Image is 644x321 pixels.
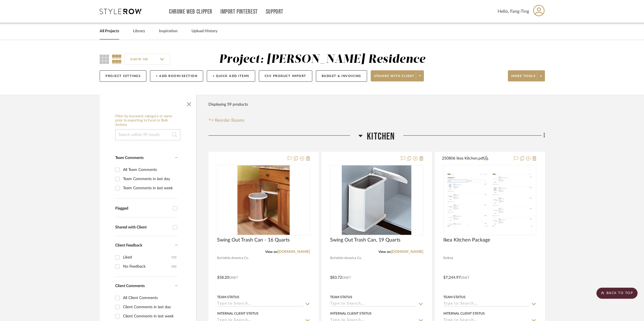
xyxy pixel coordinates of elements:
[371,70,424,81] button: Share with client
[498,8,529,15] span: Hello, Fang-Ting
[123,165,176,174] div: All Team Comments
[217,295,239,300] div: Team Status
[159,28,178,35] a: Inspiration
[123,303,176,312] div: Client Comments in last day
[115,243,142,247] span: Client Feedback
[266,9,283,14] a: Support
[217,237,290,243] span: Swing Out Trash Can - 16 Quarts
[265,250,277,253] span: View on
[443,302,530,307] input: Type to Search…
[229,165,298,235] img: Swing Out Trash Can - 16 Quarts
[342,165,411,235] img: Swing Out Trash Can, 19 Quarts
[100,28,119,35] a: All Projects
[123,293,176,302] div: All Client Comments
[443,255,447,261] span: By
[150,70,203,82] button: + Add Room/Section
[374,74,415,82] span: Share with client
[443,295,466,300] div: Team Status
[171,262,176,271] div: (26)
[115,129,180,140] input: Search within 59 results
[443,237,490,243] span: Ikea Kitchen Package
[508,70,545,81] button: More tools
[219,54,425,65] div: Project: [PERSON_NAME] Residence
[445,165,535,235] img: Ikea Kitchen Package
[511,74,535,82] span: More tools
[191,28,217,35] a: Upload History
[123,184,176,193] div: Team Comments in last week
[334,255,362,261] span: Hafele America Co.
[217,311,259,316] div: Internal Client Status
[123,253,171,262] div: Liked
[330,295,352,300] div: Team Status
[391,250,423,254] a: [DOMAIN_NAME]
[217,302,303,307] input: Type to Search…
[115,206,170,211] div: Flagged
[123,312,176,321] div: Client Comments in last week
[100,70,146,82] button: Project Settings
[123,175,176,183] div: Team Comments in last day
[444,165,536,235] div: 0
[330,311,372,316] div: Internal Client Status
[133,28,145,35] a: Library
[115,284,145,288] span: Client Comments
[208,117,244,124] button: Reorder Rooms
[442,155,510,162] button: 250806 Ikea Kitchen.pdf
[215,117,244,124] span: Reorder Rooms
[330,237,400,243] span: Swing Out Trash Can, 19 Quarts
[259,70,312,82] button: CSV Product Import
[367,131,395,143] span: Kitchen
[220,9,258,14] a: Import Pinterest
[115,225,170,230] div: Shared with Client
[277,250,310,254] a: [DOMAIN_NAME]
[443,311,485,316] div: Internal Client Status
[316,70,367,82] button: Budget & Invoicing
[596,288,638,299] scroll-to-top-button: BACK TO TOP
[378,250,391,253] span: View on
[221,255,249,261] span: Hafele America Co.
[183,98,195,109] button: Close
[208,99,248,110] div: Displaying 59 products
[330,255,334,261] span: By
[115,156,144,160] span: Team Comments
[447,255,453,261] span: Ikea
[169,9,212,14] a: Chrome Web Clipper
[171,253,176,262] div: (12)
[217,255,221,261] span: By
[330,302,416,307] input: Type to Search…
[115,114,180,127] h6: Filter by keyword, category or name prior to exporting to Excel or Bulk Actions
[330,165,423,235] div: 0
[207,70,255,82] button: + Quick Add Items
[123,262,171,271] div: No Feedback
